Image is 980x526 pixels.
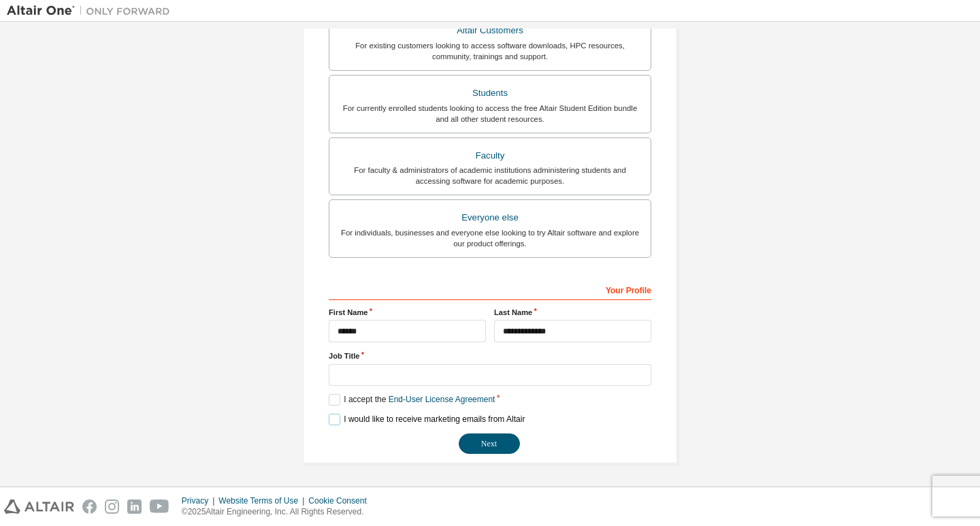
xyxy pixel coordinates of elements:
img: altair_logo.svg [4,499,74,514]
img: facebook.svg [82,499,97,514]
a: End-User License Agreement [389,395,495,404]
label: Job Title [329,350,651,361]
div: Altair Customers [338,21,642,40]
label: First Name [329,307,486,318]
img: Altair One [7,4,177,18]
img: linkedin.svg [127,499,142,514]
div: Faculty [338,146,642,165]
div: Your Profile [329,278,651,300]
div: For faculty & administrators of academic institutions administering students and accessing softwa... [338,165,642,186]
img: instagram.svg [105,499,119,514]
label: I accept the [329,394,495,406]
div: Students [338,84,642,103]
button: Next [459,433,520,454]
label: Last Name [494,307,651,318]
div: Cookie Consent [308,495,374,506]
div: Privacy [182,495,218,506]
p: © 2025 Altair Engineering, Inc. All Rights Reserved. [182,506,375,518]
div: Website Terms of Use [218,495,308,506]
div: For individuals, businesses and everyone else looking to try Altair software and explore our prod... [338,227,642,249]
label: I would like to receive marketing emails from Altair [329,414,525,425]
div: For existing customers looking to access software downloads, HPC resources, community, trainings ... [338,40,642,62]
div: For currently enrolled students looking to access the free Altair Student Edition bundle and all ... [338,103,642,125]
div: Everyone else [338,208,642,227]
img: youtube.svg [150,499,169,514]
